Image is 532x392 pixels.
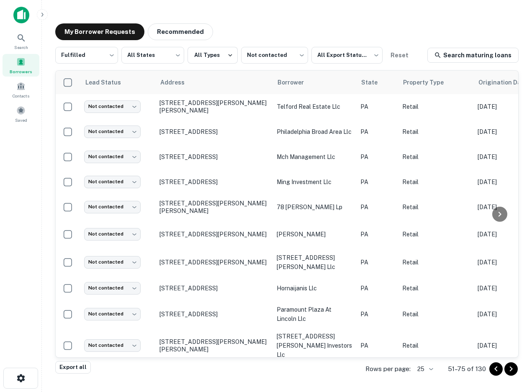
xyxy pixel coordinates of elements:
span: Borrower [278,77,315,87]
p: Retail [402,258,469,267]
iframe: Chat Widget [490,298,532,338]
th: Lead Status [80,71,155,94]
p: [STREET_ADDRESS][PERSON_NAME][PERSON_NAME] [159,99,268,114]
div: Not contacted [241,44,308,66]
p: mch management llc [277,152,352,161]
span: Contacts [13,92,29,99]
div: Not contacted [84,308,141,320]
p: PA [360,177,394,187]
p: PA [360,102,394,111]
span: Property Type [403,77,455,87]
p: Retail [402,202,469,212]
th: Property Type [398,71,473,94]
div: Not contacted [84,100,141,113]
a: Search maturing loans [427,48,519,63]
div: All States [121,44,184,66]
button: Go to previous page [489,362,503,376]
p: hornaijanis llc [277,284,352,293]
a: Contacts [3,78,39,101]
p: PA [360,127,394,136]
button: Reset [386,47,413,64]
p: PA [360,258,394,267]
p: Retail [402,230,469,239]
div: Not contacted [84,176,141,188]
p: [STREET_ADDRESS][PERSON_NAME] investors llc [277,332,352,359]
p: Rows per page: [365,364,411,374]
span: Address [160,77,195,87]
p: telford real estate llc [277,102,352,111]
div: Not contacted [84,126,141,138]
p: [STREET_ADDRESS][PERSON_NAME] llc [277,253,352,272]
p: PA [360,230,394,239]
p: 51–75 of 130 [448,364,486,374]
div: Not contacted [84,201,141,213]
span: Search [14,44,28,51]
p: Retail [402,152,469,161]
p: [STREET_ADDRESS][PERSON_NAME][PERSON_NAME] [159,200,268,215]
p: ming investment llc [277,177,352,187]
th: State [356,71,398,94]
button: All Types [188,47,238,64]
div: Not contacted [84,339,141,351]
p: PA [360,152,394,161]
p: [STREET_ADDRESS][PERSON_NAME][PERSON_NAME] [159,338,268,353]
p: Retail [402,177,469,187]
p: Retail [402,310,469,319]
button: Recommended [148,23,213,40]
p: PA [360,310,394,319]
div: Not contacted [84,151,141,163]
p: 78 [PERSON_NAME] lp [277,202,352,212]
p: [STREET_ADDRESS][PERSON_NAME] [159,231,268,238]
span: Lead Status [85,77,132,87]
p: [STREET_ADDRESS] [159,310,268,318]
span: Saved [15,117,27,123]
div: Not contacted [84,256,141,268]
p: Retail [402,341,469,350]
p: [PERSON_NAME] [277,230,352,239]
img: capitalize-icon.png [13,7,29,23]
th: Borrower [272,71,356,94]
p: Retail [402,284,469,293]
div: Fulfilled [55,44,118,66]
p: PA [360,341,394,350]
p: Retail [402,102,469,111]
p: [STREET_ADDRESS] [159,153,268,161]
div: Not contacted [84,282,141,294]
th: Address [155,71,272,94]
p: paramount plaza at lincoln llc [277,305,352,323]
a: Saved [3,102,39,125]
a: Search [3,30,39,52]
a: Borrowers [3,54,39,77]
p: [STREET_ADDRESS][PERSON_NAME] [159,259,268,266]
button: Export all [55,361,91,374]
span: Borrowers [10,68,32,75]
p: PA [360,284,394,293]
div: All Export Statuses [311,44,383,66]
button: My Borrower Requests [55,23,144,40]
p: philadelphia broad area llc [277,127,352,136]
p: Retail [402,127,469,136]
p: [STREET_ADDRESS] [159,284,268,292]
span: State [361,77,388,87]
div: Not contacted [84,228,141,240]
p: [STREET_ADDRESS] [159,128,268,136]
p: [STREET_ADDRESS] [159,178,268,186]
div: 25 [414,363,434,375]
p: PA [360,202,394,212]
button: Go to next page [504,362,518,376]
